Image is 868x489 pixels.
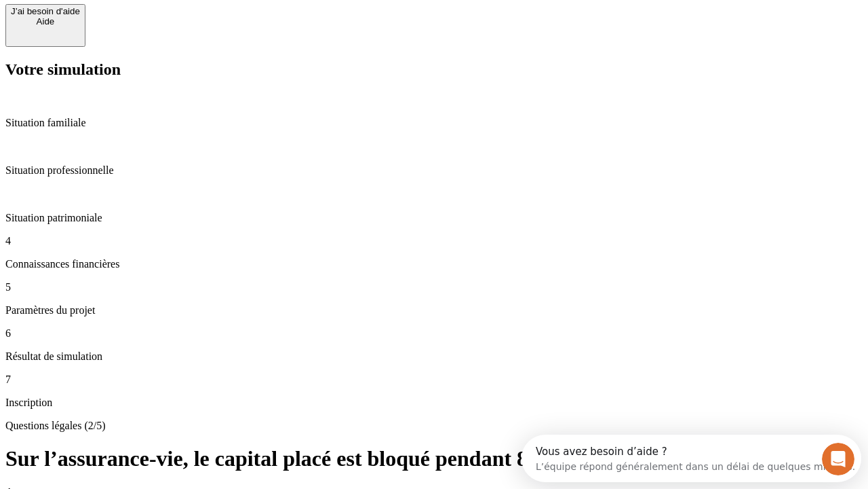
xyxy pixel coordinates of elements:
p: 5 [5,281,863,293]
p: 6 [5,327,863,340]
p: Résultat de simulation [5,350,863,363]
p: Paramètres du projet [5,304,863,316]
button: J’ai besoin d'aideAide [5,4,85,47]
iframe: Intercom live chat [822,443,854,475]
div: Aide [11,16,80,26]
p: Situation familiale [5,117,863,129]
h2: Votre simulation [5,60,863,79]
h1: Sur l’assurance-vie, le capital placé est bloqué pendant 8 ans ? [5,446,863,471]
p: 4 [5,235,863,247]
p: Situation patrimoniale [5,212,863,224]
p: Connaissances financières [5,258,863,270]
div: Vous avez besoin d’aide ? [14,12,334,22]
iframe: Intercom live chat discovery launcher [521,435,861,482]
div: J’ai besoin d'aide [11,6,80,16]
div: Ouvrir le Messenger Intercom [5,5,374,43]
div: L’équipe répond généralement dans un délai de quelques minutes. [14,22,334,37]
p: Inscription [5,397,863,409]
p: Situation professionnelle [5,164,863,177]
p: Questions légales (2/5) [5,420,863,432]
p: 7 [5,374,863,386]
